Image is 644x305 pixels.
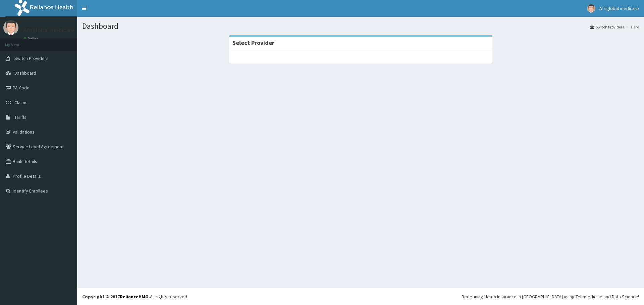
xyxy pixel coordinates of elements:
[587,4,595,13] img: User Image
[23,27,74,33] p: Afriglobal medicare
[120,294,149,300] a: RelianceHMO
[82,294,150,300] strong: Copyright © 2017 .
[3,20,18,35] img: User Image
[14,70,36,76] span: Dashboard
[23,36,40,41] a: Online
[590,24,624,30] a: Switch Providers
[625,24,639,30] li: Here
[232,39,274,47] strong: Select Provider
[14,99,28,105] span: Claims
[599,5,639,11] span: Afriglobal medicare
[14,114,26,120] span: Tariffs
[14,55,49,61] span: Switch Providers
[77,288,644,305] footer: All rights reserved.
[82,22,639,30] h1: Dashboard
[462,293,639,300] div: Redefining Heath Insurance in [GEOGRAPHIC_DATA] using Telemedicine and Data Science!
